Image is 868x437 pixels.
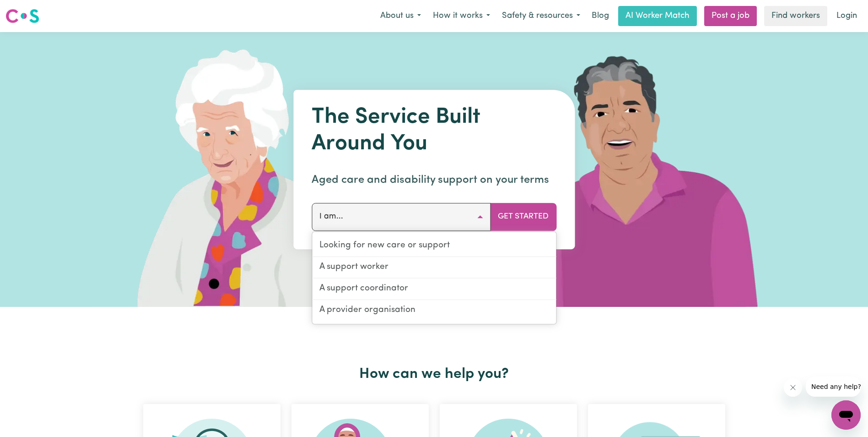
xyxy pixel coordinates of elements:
p: Aged care and disability support on your terms [312,172,556,188]
a: AI Worker Match [618,6,697,26]
h1: The Service Built Around You [312,104,556,157]
span: Need any help? [5,6,55,14]
a: A support coordinator [312,279,556,300]
iframe: Message from company [806,377,861,397]
iframe: Close message [784,378,802,397]
a: Careseekers logo [5,5,39,27]
button: I am... [312,203,491,230]
button: About us [374,6,427,26]
a: Find workers [764,6,827,26]
a: A provider organisation [312,300,556,321]
button: Get Started [490,203,556,230]
button: How it works [427,6,496,26]
div: I am... [312,231,556,324]
a: Looking for new care or support [312,235,556,257]
a: Login [831,6,863,26]
a: Blog [586,6,615,26]
h2: How can we help you? [138,366,731,383]
a: Post a job [704,6,757,26]
a: A support worker [312,257,556,279]
img: Careseekers logo [5,8,39,24]
iframe: Button to launch messaging window [831,400,861,430]
button: Safety & resources [496,6,586,26]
